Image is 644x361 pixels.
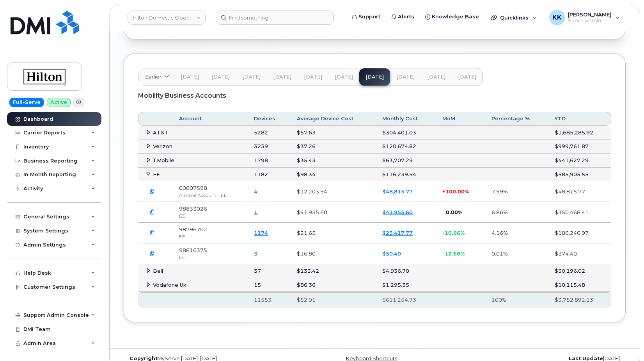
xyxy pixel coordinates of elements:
span: [DATE] [304,74,322,80]
td: $10,115.48 [548,278,611,292]
td: $4,936.70 [375,264,435,278]
span: TMobile [153,157,174,163]
td: $57.63 [290,126,375,140]
td: $1,295.35 [375,278,435,292]
span: EE [179,234,185,239]
a: $41,955.60 [382,209,413,215]
td: 0.01% [484,243,548,264]
th: Account [172,112,247,126]
th: Devices [247,112,290,126]
span: KK [552,13,562,22]
span: 98816375 [179,247,207,253]
a: $50.40 [382,250,401,257]
td: $21.65 [290,223,375,243]
a: Earlier [138,68,174,86]
td: $441,627.29 [548,154,611,168]
a: 1174 [254,230,268,236]
a: 3 [254,250,257,257]
span: [PERSON_NAME] [568,11,612,18]
span: Vodafone Uk [153,282,186,288]
span: ... [442,209,446,215]
span: Earlier [145,73,161,80]
td: $16.80 [290,243,375,264]
th: MoM [435,112,484,126]
span: + [442,188,445,195]
span: [DATE] [427,74,445,80]
th: $3,752,892.13 [548,292,611,307]
span: Verizon [153,143,172,149]
td: 5282 [247,126,290,140]
span: 98796702 [179,226,207,232]
th: 100% [484,292,548,307]
span: 98833026 [179,206,207,212]
span: AT&T [153,129,169,136]
td: $86.36 [290,278,375,292]
a: $25,417.77 [382,230,413,236]
span: EE [153,171,160,177]
th: $52.91 [290,292,375,307]
td: $48,815.77 [548,181,611,202]
span: [DATE] [211,74,230,80]
th: Percentage % [484,112,548,126]
td: $98.34 [290,168,375,182]
td: $63,707.29 [375,154,435,168]
span: Alerts [398,13,414,21]
span: 0.00% [446,209,462,215]
span: 100.00% [445,188,469,195]
td: $350,468.41 [548,202,611,223]
span: EE [179,254,185,260]
td: 15 [247,278,290,292]
td: $120,674.82 [375,139,435,154]
a: Knowledge Base [420,9,484,25]
td: 1182 [247,168,290,182]
td: $585,905.55 [548,168,611,182]
td: 4.16% [484,223,548,243]
a: Hilton Domestic Operating Company Inc [128,11,206,25]
span: Support [358,13,380,21]
td: $374.40 [548,243,611,264]
span: EE [221,192,227,198]
span: Bell [153,268,163,274]
span: [DATE] [335,74,353,80]
td: 1798 [247,154,290,168]
div: Mobility Business Accounts [138,86,611,105]
span: Super Admin [568,18,612,24]
span: [DATE] [273,74,291,80]
div: Quicklinks [485,10,542,25]
span: Quicklinks [500,14,529,21]
div: Kristin Kammer-Grossman [544,10,625,25]
a: $48,815.77 [382,188,413,195]
td: $304,401.03 [375,126,435,140]
iframe: Messenger Launcher [610,327,638,355]
th: 11553 [247,292,290,307]
td: $35.43 [290,154,375,168]
th: Average Device Cost [290,112,375,126]
th: Monthly Cost [375,112,435,126]
td: $133.42 [290,264,375,278]
td: $37.26 [290,139,375,154]
span: [DATE] [458,74,476,80]
th: $611,254.73 [375,292,435,307]
a: Alerts [386,9,420,25]
span: Knowledge Base [432,13,479,21]
td: $12,203.94 [290,181,375,202]
td: 3239 [247,139,290,154]
td: 37 [247,264,290,278]
td: 6.86% [484,202,548,223]
span: EE [179,213,185,219]
a: 1 [254,209,257,215]
td: $186,246.97 [548,223,611,243]
td: $41,955.60 [290,202,375,223]
span: -12.50% [442,250,465,257]
span: 00807598 [179,185,207,191]
span: [DATE] [396,74,415,80]
a: 4 [254,188,257,195]
td: $30,196.02 [548,264,611,278]
span: -10.66% [442,230,465,236]
span: [DATE] [242,74,261,80]
td: $999,761.87 [548,139,611,154]
span: [DATE] [181,74,199,80]
td: 7.99% [484,181,548,202]
th: YTD [548,112,611,126]
input: Find something... [216,11,334,25]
